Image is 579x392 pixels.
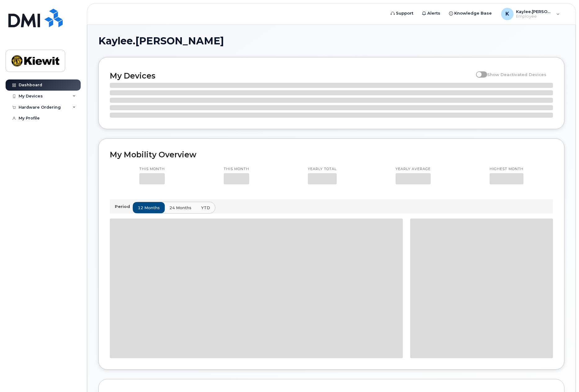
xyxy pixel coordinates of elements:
[487,72,546,77] span: Show Deactivated Devices
[396,167,431,172] p: Yearly average
[115,204,132,210] p: Period
[110,150,553,159] h2: My Mobility Overview
[98,36,224,46] span: Kaylee.[PERSON_NAME]
[201,205,210,211] span: YTD
[476,69,481,74] input: Show Deactivated Devices
[224,167,249,172] p: This month
[139,167,165,172] p: This month
[490,167,523,172] p: Highest month
[169,205,191,211] span: 24 months
[110,71,473,80] h2: My Devices
[308,167,337,172] p: Yearly total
